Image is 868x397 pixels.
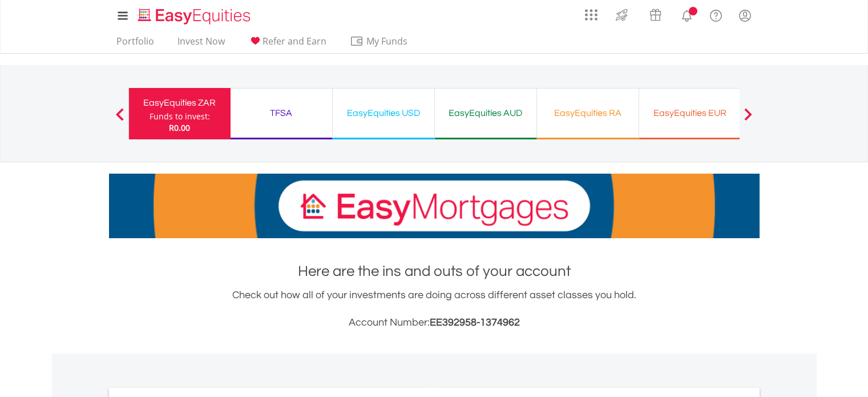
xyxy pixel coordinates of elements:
div: Funds to invest: [150,111,210,122]
a: Home page [134,3,255,26]
button: Previous [108,114,131,125]
span: EE392958-1374962 [430,317,520,328]
h1: Here are the ins and outs of your account [109,261,760,282]
div: EasyEquities ZAR [136,95,224,111]
img: EasyMortage Promotion Banner [109,174,760,238]
img: thrive-v2.svg [612,6,631,24]
img: vouchers-v2.svg [646,6,665,24]
div: EasyEquities RA [544,105,632,121]
h3: Account Number: [109,315,760,331]
a: AppsGrid [578,3,605,21]
a: Portfolio [112,35,159,53]
a: Refer and Earn [244,35,331,53]
img: grid-menu-icon.svg [585,9,597,21]
span: My Funds [350,34,425,49]
a: FAQ's and Support [701,3,730,26]
div: TFSA [237,105,325,121]
button: Next [737,114,760,125]
a: My Profile [730,3,760,28]
a: Invest Now [173,35,229,53]
a: Vouchers [639,3,672,24]
div: EasyEquities USD [340,105,427,121]
div: EasyEquities EUR [646,105,734,121]
div: EasyEquities AUD [442,105,530,121]
div: Check out how all of your investments are doing across different asset classes you hold. [109,287,760,331]
a: Notifications [672,3,701,26]
span: Refer and Earn [263,35,326,47]
img: EasyEquities_Logo.png [136,7,255,26]
span: R0.00 [169,122,190,133]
